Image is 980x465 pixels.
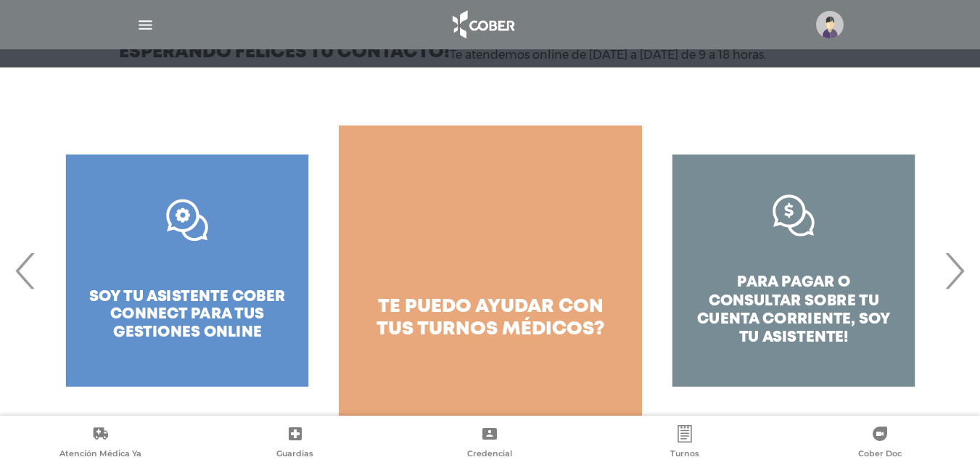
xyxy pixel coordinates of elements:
[445,7,521,42] img: logo_cober_home-white.png
[119,44,450,62] h3: Esperando felices tu contacto!
[12,231,40,310] span: Previous
[276,448,313,461] span: Guardias
[782,425,977,462] a: Cober Doc
[450,48,766,62] p: Te atendemos online de [DATE] a [DATE] de 9 a 18 horas.
[376,298,604,338] span: te puedo ayudar con tus
[816,11,844,38] img: profile-placeholder.svg
[588,425,783,462] a: Turnos
[136,16,155,34] img: Cober_menu-lines-white.svg
[3,425,198,462] a: Atención Médica Ya
[940,231,968,310] span: Next
[417,321,605,338] span: turnos médicos?
[59,448,141,461] span: Atención Médica Ya
[467,448,512,461] span: Credencial
[339,125,642,416] a: te puedo ayudar con tus turnos médicos?
[670,448,699,461] span: Turnos
[392,425,588,462] a: Credencial
[858,448,902,461] span: Cober Doc
[198,425,393,462] a: Guardias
